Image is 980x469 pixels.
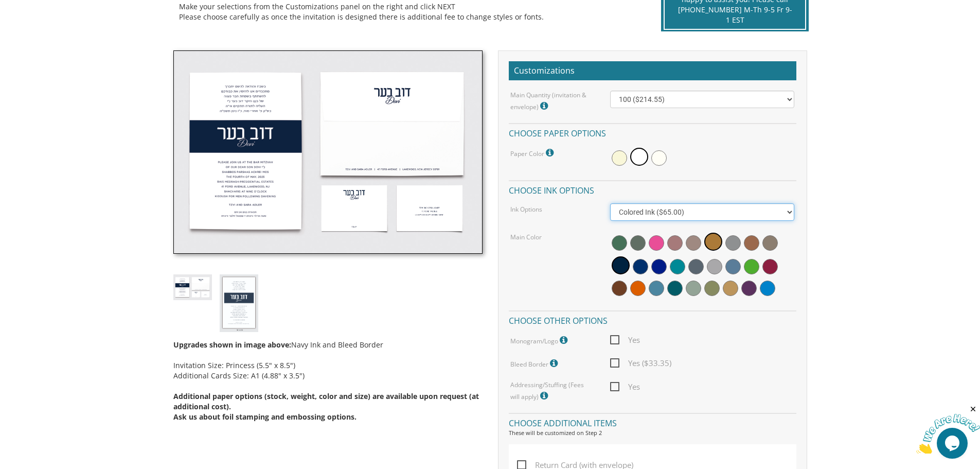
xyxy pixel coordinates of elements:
img: bminv-thumb-17.jpg [173,274,212,300]
label: Addressing/Stuffing (Fees will apply) [510,380,595,403]
span: Yes [610,380,640,393]
h4: Choose paper options [509,123,796,141]
label: Main Color [510,233,542,241]
span: Upgrades shown in image above: [173,340,291,350]
span: Yes ($33.35) [610,357,671,370]
label: Paper Color [510,146,556,160]
div: These will be customized on Step 2 [509,429,796,437]
label: Ink Options [510,205,542,214]
label: Monogram/Logo [510,334,570,347]
label: Main Quantity (invitation & envelope) [510,91,595,113]
span: Additional paper options (stock, weight, color and size) are available upon request (at additiona... [173,391,479,411]
label: Bleed Border [510,357,560,370]
img: bminv-thumb-17.jpg [173,50,483,254]
iframe: chat widget [916,405,980,454]
span: Ask us about foil stamping and embossing options. [173,412,357,422]
div: Make your selections from the Customizations panel on the right and click NEXT Please choose care... [179,2,637,22]
span: Yes [610,334,640,346]
h4: Choose ink options [509,180,796,198]
h2: Customizations [509,61,796,81]
h4: Choose other options [509,310,796,328]
img: no%20bleed%20samples-3.jpg [220,274,258,332]
div: Navy Ink and Bleed Border Invitation Size: Princess (5.5" x 8.5") Additional Cards Size: A1 (4.88... [173,332,483,422]
h4: Choose additional items [509,413,796,431]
